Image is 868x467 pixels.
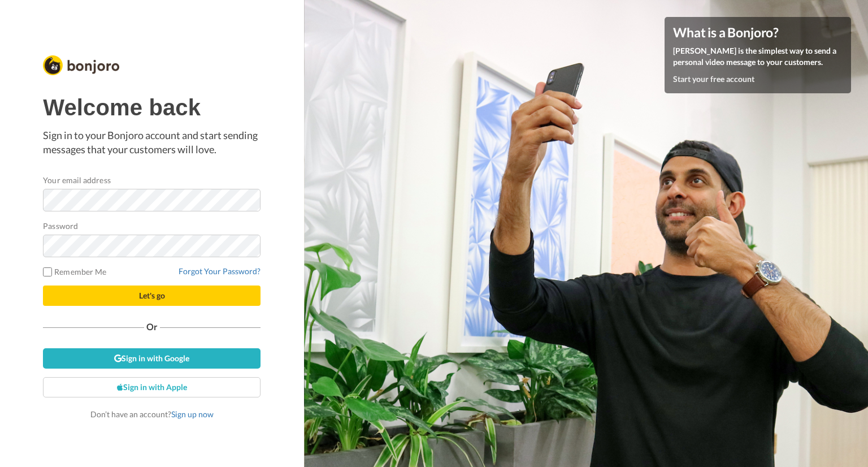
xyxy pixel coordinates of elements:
label: Your email address [43,174,110,186]
span: Let's go [139,291,165,300]
a: Forgot Your Password? [179,266,261,276]
p: Sign in to your Bonjoro account and start sending messages that your customers will love. [43,128,261,157]
span: Or [144,323,160,331]
span: Don’t have an account? [90,409,214,419]
h1: Welcome back [43,95,261,120]
a: Sign up now [171,409,214,419]
input: Remember Me [43,267,52,276]
label: Password [43,220,78,232]
a: Sign in with Apple [43,377,261,397]
button: Let's go [43,286,261,306]
a: Start your free account [673,74,754,84]
h4: What is a Bonjoro? [673,25,843,40]
a: Sign in with Google [43,348,261,369]
label: Remember Me [43,266,106,278]
p: [PERSON_NAME] is the simplest way to send a personal video message to your customers. [673,45,843,68]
